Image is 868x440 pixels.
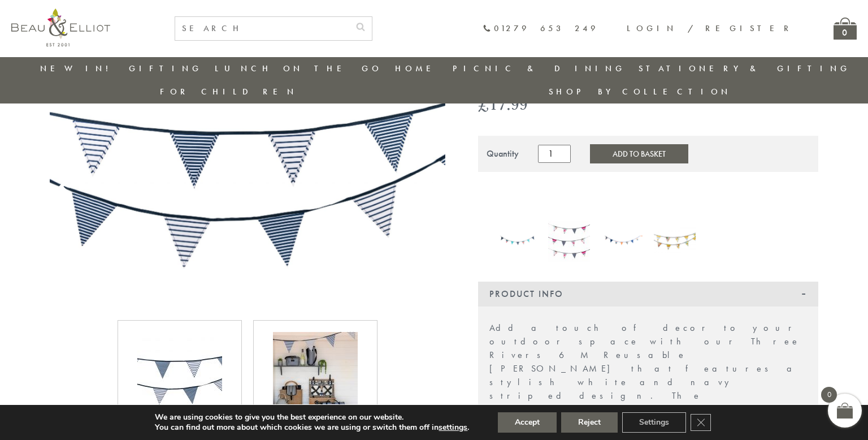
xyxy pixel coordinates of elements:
[549,86,731,97] a: Shop by collection
[453,63,626,74] a: Picnic & Dining
[821,387,837,403] span: 0
[155,412,469,422] p: We are using cookies to give you the best experience on our website.
[601,227,643,255] img: Riviera 6m Bunting
[498,412,557,433] button: Accept
[160,86,297,97] a: For Children
[155,422,469,433] p: You can find out more about which cookies we are using or switch them off in .
[654,227,696,255] img: Decorative bunting Waikiki picnic outdoor living dining set
[538,145,571,163] input: Product quantity
[548,221,590,262] img: Gardenia Sky Bunting
[395,63,440,74] a: Home
[40,63,116,74] a: New in!
[175,17,349,40] input: SEARCH
[622,412,686,433] button: Settings
[627,23,794,34] a: Login / Register
[11,8,110,46] img: logo
[478,282,818,307] div: Product Info
[478,92,489,115] span: £
[590,144,688,163] button: Add to Basket
[137,332,222,417] img: Reusable Bunting Three Rivers 6M Reusable Bunting
[129,63,202,74] a: Gifting
[495,227,537,255] img: Mini Confetti Bunting
[639,63,850,74] a: Stationery & Gifting
[487,149,519,159] div: Quantity
[476,179,821,206] iframe: Secure express checkout frame
[273,332,358,417] img: Three Rivers 6M Reusable Bunting
[834,18,857,40] a: 0
[691,414,711,431] button: Close GDPR Cookie Banner
[654,227,696,258] a: Decorative bunting Waikiki picnic outdoor living dining set
[483,24,598,33] a: 01279 653 249
[548,221,590,265] a: Gardenia Sky Bunting
[601,227,643,257] a: Riviera 6m Bunting
[50,42,445,306] img: Reusable Bunting Three Rivers 6M Reusable Bunting
[215,63,382,74] a: Lunch On The Go
[478,92,528,115] bdi: 17.99
[439,422,467,433] button: settings
[561,412,618,433] button: Reject
[495,227,537,257] a: Mini Confetti Bunting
